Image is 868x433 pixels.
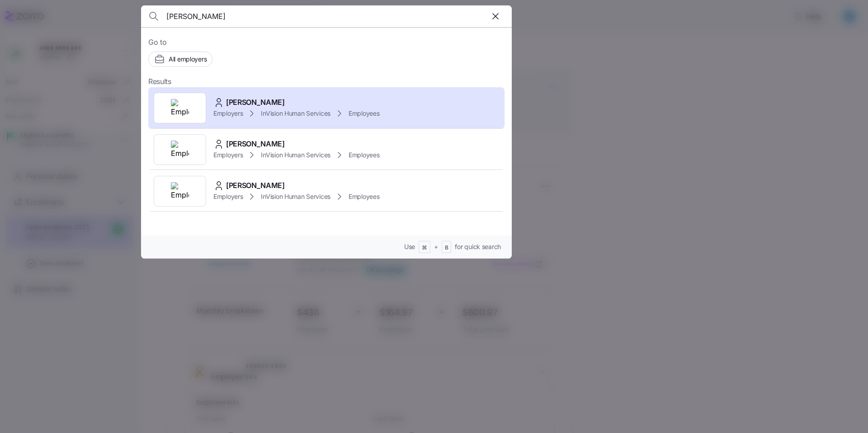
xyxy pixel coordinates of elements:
[349,151,379,160] span: Employees
[455,242,501,251] span: for quick search
[422,244,427,252] span: ⌘
[261,192,330,201] span: InVision Human Services
[349,109,379,118] span: Employees
[261,151,330,160] span: InVision Human Services
[171,182,189,200] img: Employer logo
[226,138,285,150] span: [PERSON_NAME]
[349,192,379,201] span: Employees
[226,180,285,191] span: [PERSON_NAME]
[261,109,330,118] span: InVision Human Services
[404,242,415,251] span: Use
[213,192,243,201] span: Employers
[213,109,243,118] span: Employers
[213,151,243,160] span: Employers
[171,141,189,159] img: Employer logo
[445,244,448,252] span: B
[171,99,189,117] img: Employer logo
[148,37,505,48] span: Go to
[169,55,207,64] span: All employers
[434,242,438,251] span: +
[226,97,285,108] span: [PERSON_NAME]
[148,76,171,87] span: Results
[148,52,212,67] button: All employers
